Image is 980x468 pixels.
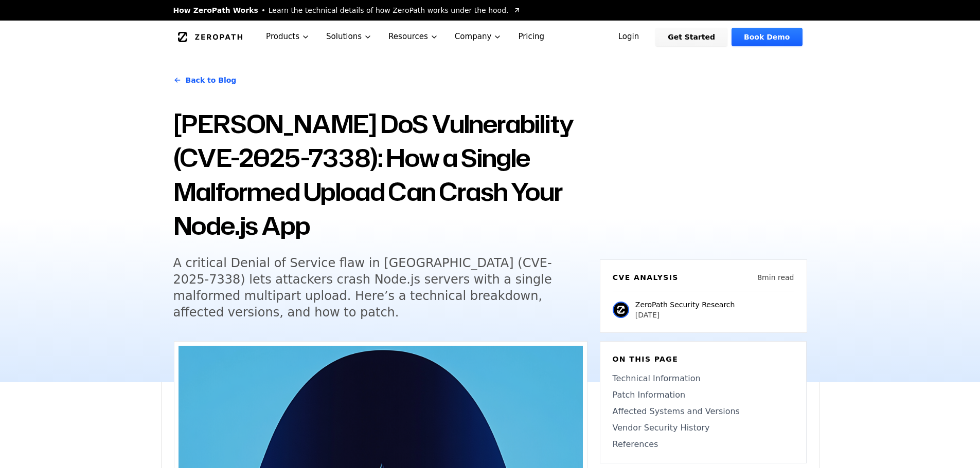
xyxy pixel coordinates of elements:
[613,389,794,401] a: Patch Information
[510,21,553,53] a: Pricing
[613,302,629,318] img: ZeroPath Security Research
[258,21,318,53] button: Products
[173,107,587,242] h1: [PERSON_NAME] DoS Vulnerability (CVE-2025-7338): How a Single Malformed Upload Can Crash Your Nod...
[161,21,819,53] nav: Global
[635,299,735,310] p: ZeroPath Security Research
[173,5,258,15] span: How ZeroPath Works
[732,28,802,46] a: Book Demo
[380,21,447,53] button: Resources
[613,272,679,283] h6: CVE Analysis
[173,5,521,15] a: How ZeroPath WorksLearn the technical details of how ZeroPath works under the hood.
[447,21,510,53] button: Company
[613,354,794,364] h6: On this page
[173,255,568,321] h5: A critical Denial of Service flaw in [GEOGRAPHIC_DATA] (CVE-2025-7338) lets attackers crash Node....
[606,28,652,46] a: Login
[655,28,727,46] a: Get Started
[269,5,509,15] span: Learn the technical details of how ZeroPath works under the hood.
[635,310,735,320] p: [DATE]
[613,438,794,451] a: References
[613,422,794,434] a: Vendor Security History
[173,66,237,95] a: Back to Blog
[613,372,794,385] a: Technical Information
[757,272,794,283] p: 8 min read
[318,21,380,53] button: Solutions
[613,405,794,418] a: Affected Systems and Versions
